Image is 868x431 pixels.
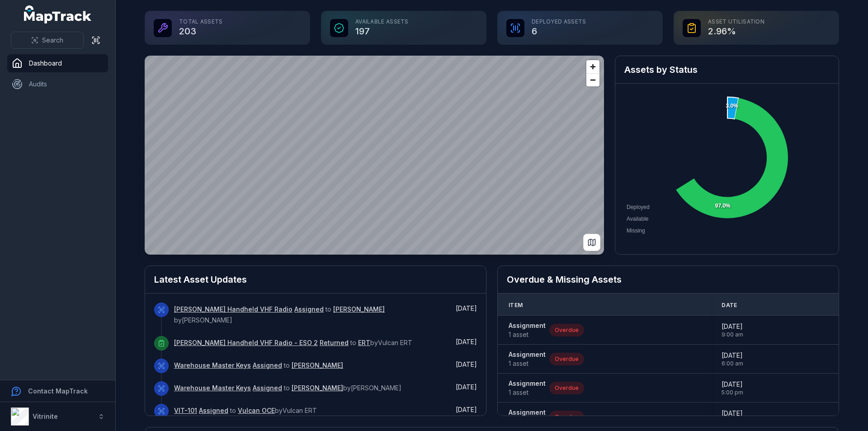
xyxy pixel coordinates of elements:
[624,63,830,76] h2: Assets by Status
[28,387,88,395] strong: Contact MapTrack
[509,408,546,426] a: Assignment
[456,383,477,391] span: [DATE]
[722,380,743,396] time: 17/09/2025, 5:00:00 pm
[253,384,282,393] a: Assigned
[509,359,546,368] span: 1 asset
[722,322,743,338] time: 14/07/2025, 9:00:00 am
[456,360,477,368] time: 17/09/2025, 10:28:03 am
[722,322,743,331] span: [DATE]
[24,5,92,24] a: MapTrack
[509,350,546,359] strong: Assignment
[722,389,743,396] span: 5:00 pm
[333,305,385,314] a: [PERSON_NAME]
[722,302,737,309] span: Date
[174,361,343,369] span: to
[292,361,343,370] a: [PERSON_NAME]
[722,380,743,389] span: [DATE]
[722,409,745,418] span: [DATE]
[238,406,275,415] a: Vulcan OCE
[509,330,546,339] span: 1 asset
[722,360,743,367] span: 6:00 am
[509,350,546,368] a: Assignment1 asset
[174,339,412,346] span: to by Vulcan ERT
[509,388,546,397] span: 1 asset
[549,324,584,336] div: Overdue
[509,321,546,339] a: Assignment1 asset
[174,406,197,415] a: VIT-101
[722,351,743,367] time: 12/09/2025, 6:00:00 am
[7,54,108,72] a: Dashboard
[174,384,401,392] span: to by [PERSON_NAME]
[627,227,645,234] span: Missing
[509,408,546,417] strong: Assignment
[174,305,385,324] span: to by [PERSON_NAME]
[722,409,745,425] time: 18/09/2025, 12:00:00 am
[253,361,282,370] a: Assigned
[174,407,317,414] span: to by Vulcan ERT
[583,234,600,251] button: Switch to Map View
[456,406,477,413] span: [DATE]
[7,75,108,93] a: Audits
[456,383,477,391] time: 17/09/2025, 10:26:21 am
[456,304,477,312] time: 17/09/2025, 6:20:12 pm
[549,382,584,394] div: Overdue
[456,360,477,368] span: [DATE]
[358,338,370,347] a: ERT
[174,384,251,393] a: Warehouse Master Keys
[174,305,292,314] a: [PERSON_NAME] Handheld VHF Radio
[174,361,251,370] a: Warehouse Master Keys
[456,406,477,413] time: 17/09/2025, 9:10:04 am
[509,379,546,397] a: Assignment1 asset
[199,406,228,415] a: Assigned
[549,411,584,423] div: Overdue
[292,384,343,393] a: [PERSON_NAME]
[627,204,650,210] span: Deployed
[627,216,648,222] span: Available
[174,338,318,347] a: [PERSON_NAME] Handheld VHF Radio - ESO 2
[456,338,477,346] span: [DATE]
[586,60,599,73] button: Zoom in
[320,338,349,347] a: Returned
[154,273,477,286] h2: Latest Asset Updates
[722,351,743,360] span: [DATE]
[509,321,546,330] strong: Assignment
[507,273,830,286] h2: Overdue & Missing Assets
[456,338,477,346] time: 17/09/2025, 5:09:41 pm
[586,73,599,86] button: Zoom out
[456,304,477,312] span: [DATE]
[33,412,58,420] strong: Vitrinite
[509,379,546,388] strong: Assignment
[145,56,604,255] canvas: Map
[294,305,324,314] a: Assigned
[11,32,84,49] button: Search
[509,302,523,309] span: Item
[549,353,584,365] div: Overdue
[722,331,743,338] span: 9:00 am
[42,36,63,45] span: Search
